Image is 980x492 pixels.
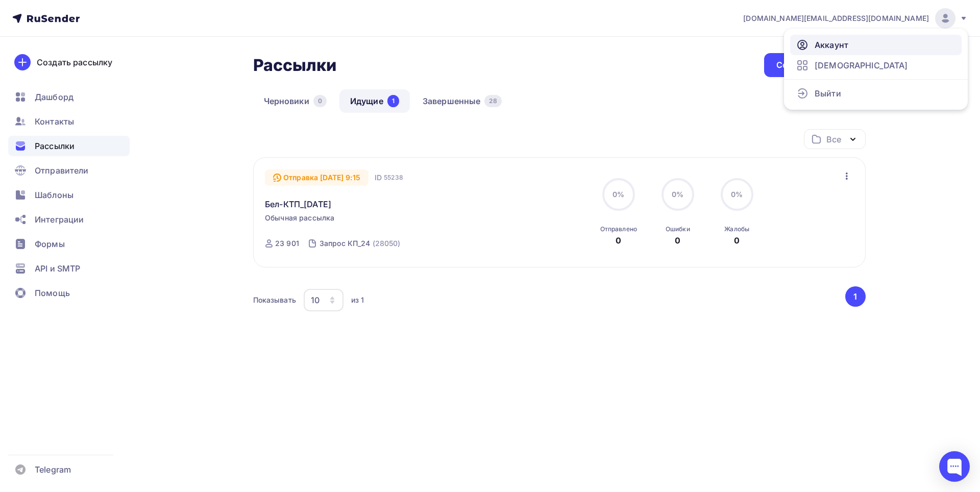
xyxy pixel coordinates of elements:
span: Интеграции [35,213,84,226]
span: 0% [612,190,624,199]
a: Запрос КП_24 (28050) [318,235,402,252]
span: Помощь [35,287,70,299]
button: Go to page 1 [845,286,866,307]
div: Показывать [253,295,296,305]
div: Создать рассылку [776,59,853,71]
div: 23 901 [275,238,299,249]
span: Формы [35,238,65,250]
div: 0 [675,234,680,247]
span: Отправители [35,164,89,177]
a: [DOMAIN_NAME][EMAIL_ADDRESS][DOMAIN_NAME] [743,8,968,29]
a: Шаблоны [8,185,130,205]
span: Дашборд [35,91,73,103]
div: Запрос КП_24 [320,238,371,249]
a: Черновики0 [253,89,337,113]
h2: Рассылки [253,55,337,76]
div: 10 [311,294,320,306]
div: 1 [387,95,399,107]
div: (28050) [373,238,401,249]
span: 0% [731,190,743,199]
button: Все [804,129,866,149]
span: Контакты [35,115,74,128]
a: Идущие1 [339,89,410,113]
div: 0 [616,234,621,247]
span: Рассылки [35,140,75,152]
div: Отправка [DATE] 9:15 [265,169,369,186]
div: Отправлено [600,225,637,233]
a: Завершенные28 [412,89,512,113]
a: Бел-КТП_[DATE] [265,198,331,210]
div: Ошибки [666,225,690,233]
div: 0 [313,95,327,107]
span: API и SMTP [35,262,80,275]
a: Рассылки [8,136,130,156]
span: 0% [672,190,683,199]
div: Жалобы [724,225,749,233]
a: Формы [8,234,130,254]
a: Контакты [8,111,130,132]
ul: [DOMAIN_NAME][EMAIL_ADDRESS][DOMAIN_NAME] [784,29,968,110]
div: Создать рассылку [37,56,112,68]
ul: Pagination [843,286,866,307]
span: Аккаунт [815,39,848,51]
span: Telegram [35,463,71,476]
div: 28 [484,95,501,107]
div: Все [826,133,841,145]
a: Дашборд [8,87,130,107]
div: из 1 [351,295,364,305]
span: 55238 [384,173,403,183]
span: [DEMOGRAPHIC_DATA] [815,59,908,71]
div: 0 [734,234,740,247]
span: Шаблоны [35,189,73,201]
span: Выйти [815,87,841,100]
span: ID [375,173,382,183]
span: [DOMAIN_NAME][EMAIL_ADDRESS][DOMAIN_NAME] [743,13,929,23]
button: 10 [303,288,344,312]
a: Отправители [8,160,130,181]
span: Обычная рассылка [265,213,334,223]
